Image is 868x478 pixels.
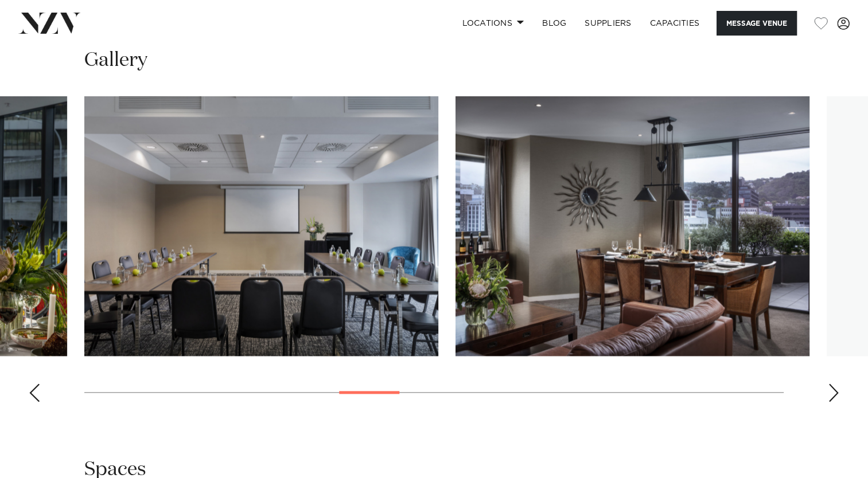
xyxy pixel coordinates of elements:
button: Message Venue [717,11,797,36]
a: SUPPLIERS [575,11,640,36]
h2: Gallery [84,48,147,73]
swiper-slide: 10 / 22 [456,96,809,356]
swiper-slide: 9 / 22 [84,96,438,356]
a: BLOG [533,11,575,36]
a: Capacities [641,11,709,36]
a: Locations [453,11,533,36]
img: nzv-logo.png [18,13,81,33]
